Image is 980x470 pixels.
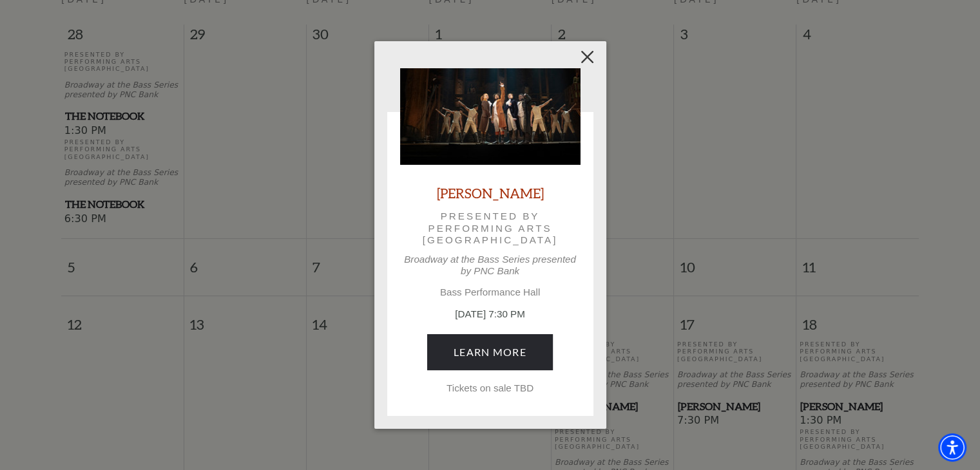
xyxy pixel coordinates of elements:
img: Hamilton [400,68,581,165]
a: July 15, 7:30 PM Learn More Tickets on sale TBD [427,334,553,370]
p: Bass Performance Hall [400,287,581,298]
p: [DATE] 7:30 PM [400,307,581,322]
button: Close [575,44,599,69]
div: Accessibility Menu [938,433,966,462]
p: Tickets on sale TBD [400,382,581,394]
p: Broadway at the Bass Series presented by PNC Bank [400,254,581,277]
p: Presented by Performing Arts [GEOGRAPHIC_DATA] [418,211,562,246]
a: [PERSON_NAME] [437,184,544,202]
